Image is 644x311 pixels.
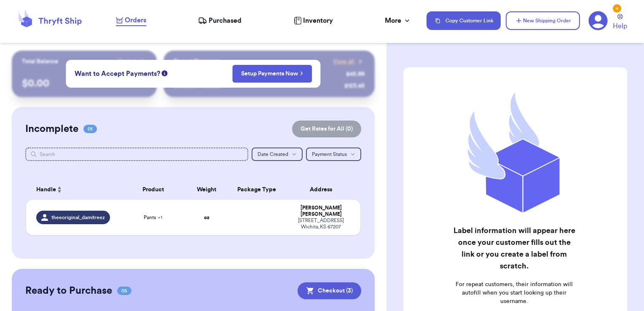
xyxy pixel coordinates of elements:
[252,147,303,161] button: Date Created
[83,125,97,133] span: 01
[292,205,351,217] div: [PERSON_NAME] [PERSON_NAME]
[452,225,577,272] h2: Label information will appear here once your customer fills out the link or you create a label fr...
[118,57,137,66] span: Payout
[613,4,621,13] div: 4
[292,121,361,137] button: Get Rates for All (0)
[125,15,146,25] span: Orders
[292,217,351,230] div: [STREET_ADDRESS] Wichita , KS 67207
[187,180,227,200] th: Weight
[51,214,105,221] span: theeoriginal_damitreez
[452,280,577,306] p: For repeat customers, their information will autofill when you start looking up their username.
[75,69,160,79] span: Want to Accept Payments?
[25,122,78,136] h2: Incomplete
[287,180,361,200] th: Address
[198,16,241,26] a: Purchased
[158,215,162,220] span: + 1
[241,70,303,78] a: Setup Payments Now
[22,77,147,90] p: $ 0.00
[303,16,333,26] span: Inventory
[506,11,580,30] button: New Shipping Order
[174,57,220,66] p: Recent Payments
[306,147,361,161] button: Payment Status
[117,287,131,295] span: 05
[613,21,627,31] span: Help
[346,70,365,78] div: $ 45.99
[613,14,627,31] a: Help
[56,185,63,195] button: Sort ascending
[144,214,162,221] span: Pants
[344,82,365,90] div: $ 123.45
[25,147,249,161] input: Search
[120,180,187,200] th: Product
[427,11,501,30] button: Copy Customer Link
[36,185,56,194] span: Handle
[118,57,147,66] a: Payout
[209,16,241,26] span: Purchased
[204,215,209,220] strong: oz
[22,57,58,66] p: Total Balance
[588,11,608,30] a: 4
[232,65,312,83] button: Setup Payments Now
[258,152,288,157] span: Date Created
[385,16,411,26] div: More
[116,15,146,26] a: Orders
[227,180,287,200] th: Package Type
[312,152,347,157] span: Payment Status
[298,282,361,299] button: Checkout (3)
[333,57,354,66] span: View all
[333,57,365,66] a: View all
[25,284,112,298] h2: Ready to Purchase
[294,16,333,26] a: Inventory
